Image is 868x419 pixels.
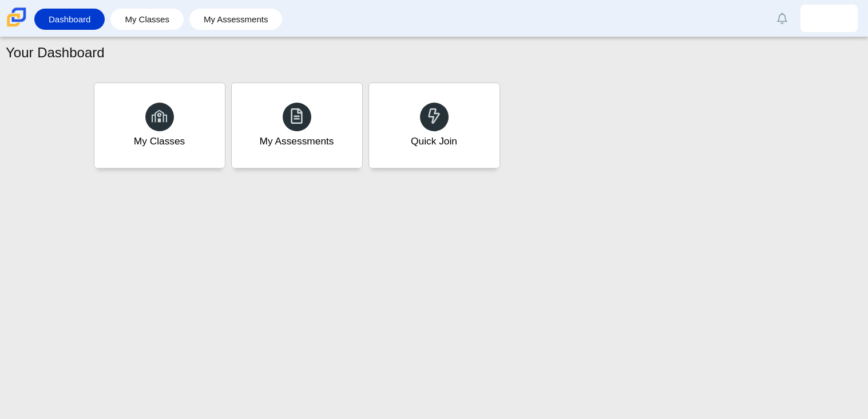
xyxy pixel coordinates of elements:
a: My Classes [94,83,225,169]
h1: Your Dashboard [6,43,105,62]
div: My Assessments [260,134,334,148]
a: karen.garcia.63C1BM [800,5,858,32]
img: Carmen School of Science & Technology [5,5,29,29]
div: Quick Join [411,134,457,148]
a: Alerts [770,6,795,31]
a: Dashboard [40,9,99,30]
a: My Assessments [231,83,363,169]
a: My Classes [116,9,178,30]
div: My Classes [134,134,185,148]
a: My Assessments [195,9,277,30]
a: Carmen School of Science & Technology [5,21,29,31]
a: Quick Join [368,83,500,169]
img: karen.garcia.63C1BM [820,9,838,28]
